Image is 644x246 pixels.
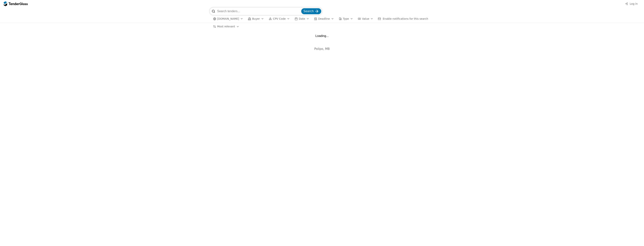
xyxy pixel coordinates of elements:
[356,16,375,21] button: Value
[624,1,639,6] button: Log in
[267,16,291,21] button: CPV Code
[299,17,305,20] span: Date
[343,17,349,20] span: Type
[630,2,638,5] span: Log in
[377,16,429,21] button: Enable notifications for this search
[315,34,329,38] div: Loading...
[217,7,300,15] input: Search tenders...
[362,17,369,20] span: Value
[313,16,335,21] button: Deadline
[247,16,265,21] button: Buyer
[252,17,260,20] span: Buyer
[337,16,355,21] button: Type
[301,8,321,14] button: Search
[314,47,330,51] span: Polipo, MB
[217,17,239,20] span: [DOMAIN_NAME]
[303,9,314,13] span: Search
[318,17,330,20] span: Deadline
[212,16,245,21] button: [DOMAIN_NAME]
[383,17,428,20] span: Enable notifications for this search
[293,16,311,21] button: Date
[273,17,286,20] span: CPV Code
